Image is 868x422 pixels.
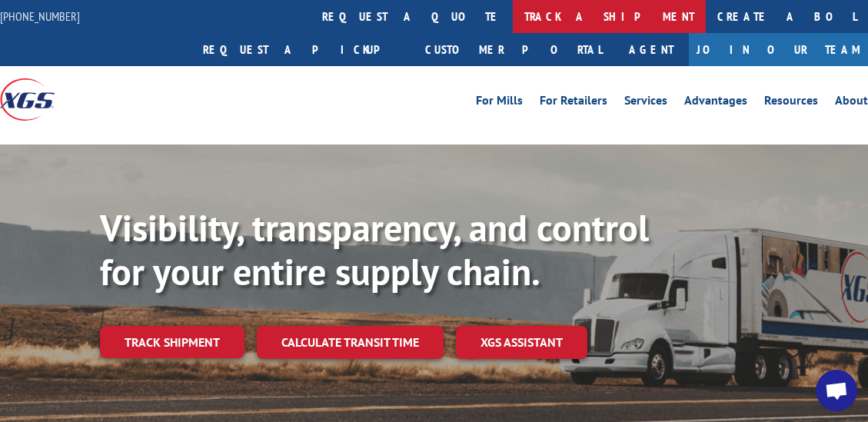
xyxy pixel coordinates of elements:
a: Customer Portal [414,33,614,66]
a: XGS ASSISTANT [456,326,587,359]
a: Calculate transit time [257,326,444,359]
a: About [835,95,868,111]
div: Open chat [816,370,857,411]
b: Visibility, transparency, and control for your entire supply chain. [100,204,649,296]
a: Resources [764,95,818,111]
a: Join Our Team [689,33,868,66]
a: Track shipment [100,326,244,358]
a: For Mills [476,95,523,111]
a: Advantages [684,95,747,111]
a: Agent [614,33,689,66]
a: For Retailers [540,95,607,111]
a: Request a pickup [191,33,414,66]
a: Services [624,95,667,111]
